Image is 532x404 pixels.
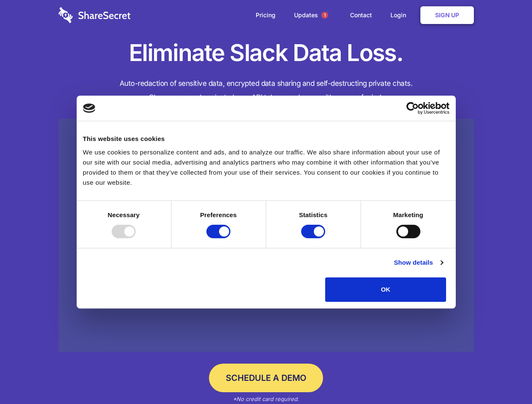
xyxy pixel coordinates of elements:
em: *No credit card required. [233,396,299,402]
strong: Necessary [108,211,140,218]
strong: Statistics [299,211,328,218]
div: We use cookies to personalize content and ads, and to analyze our traffic. We also share informat... [83,147,449,188]
a: Wistia video thumbnail [59,119,474,352]
a: Pricing [247,2,284,28]
img: logo-wordmark-white-trans-d4663122ce5f474addd5e946df7df03e33cb6a1c49d2221995e7729f52c070b2.svg [59,7,131,23]
a: Login [382,2,419,28]
strong: Marketing [393,211,423,218]
a: Schedule a Demo [209,364,323,392]
h1: Eliminate Slack Data Loss. [59,38,474,68]
h4: Auto-redaction of sensitive data, encrypted data sharing and self-destructing private chats. Shar... [59,77,474,104]
span: 1 [321,12,328,19]
img: logo [83,104,96,113]
a: Contact [342,2,380,28]
a: Show details [394,258,443,268]
a: Usercentrics Cookiebot - opens in a new window [376,102,449,114]
button: OK [325,277,446,302]
div: This website uses cookies [83,134,449,144]
strong: Preferences [200,211,237,218]
a: Sign Up [420,6,474,24]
